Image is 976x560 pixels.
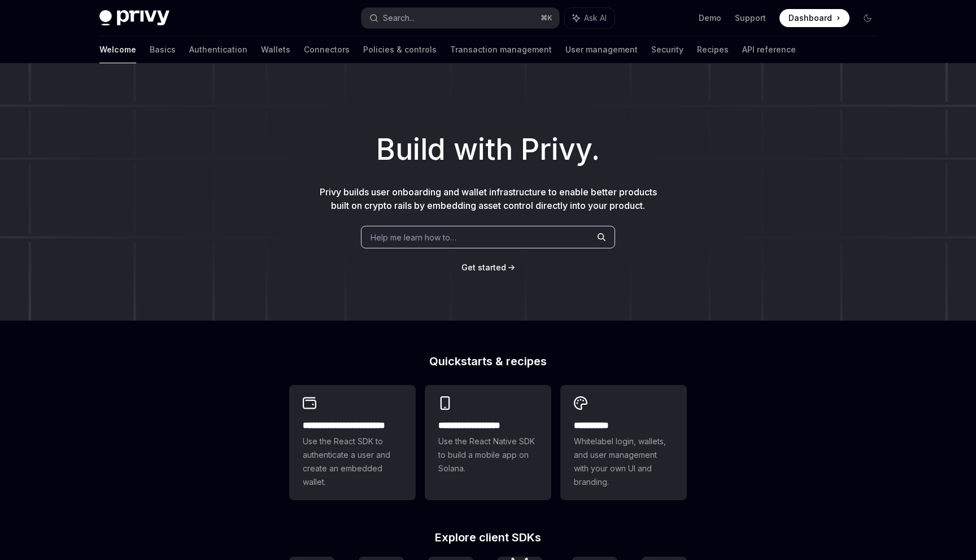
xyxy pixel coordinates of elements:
[859,9,877,27] button: Toggle dark mode
[699,12,721,24] a: Demo
[450,36,552,63] a: Transaction management
[651,36,683,63] a: Security
[383,11,415,25] div: Search...
[304,36,350,63] a: Connectors
[361,8,559,28] button: Search...⌘K
[584,12,607,24] span: Ask AI
[363,36,437,63] a: Policies & controls
[565,8,615,28] button: Ask AI
[735,12,766,24] a: Support
[788,12,832,24] span: Dashboard
[189,36,247,63] a: Authentication
[261,36,290,63] a: Wallets
[99,10,169,26] img: dark logo
[425,385,551,500] a: **** **** **** ***Use the React Native SDK to build a mobile app on Solana.
[371,231,456,243] span: Help me learn how to…
[574,435,673,489] span: Whitelabel login, wallets, and user management with your own UI and branding.
[303,435,402,489] span: Use the React SDK to authenticate a user and create an embedded wallet.
[461,262,506,273] a: Get started
[779,9,849,27] a: Dashboard
[150,36,176,63] a: Basics
[560,385,687,500] a: **** *****Whitelabel login, wallets, and user management with your own UI and branding.
[697,36,729,63] a: Recipes
[438,435,538,475] span: Use the React Native SDK to build a mobile app on Solana.
[541,14,552,23] span: ⌘ K
[18,128,958,172] h1: Build with Privy.
[565,36,638,63] a: User management
[320,186,657,211] span: Privy builds user onboarding and wallet infrastructure to enable better products built on crypto ...
[289,532,687,543] h2: Explore client SDKs
[99,36,136,63] a: Welcome
[289,356,687,367] h2: Quickstarts & recipes
[742,36,796,63] a: API reference
[461,262,506,272] span: Get started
